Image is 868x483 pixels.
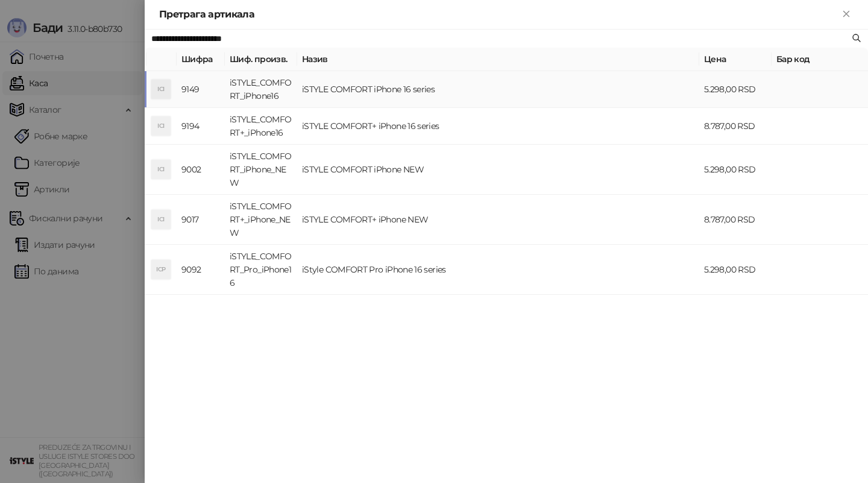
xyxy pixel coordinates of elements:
[297,145,699,195] td: iSTYLE COMFORT iPhone NEW
[225,108,297,145] td: iSTYLE_COMFORT+_iPhone16
[297,108,699,145] td: iSTYLE COMFORT+ iPhone 16 series
[297,195,699,245] td: iSTYLE COMFORT+ iPhone NEW
[297,48,699,71] th: Назив
[159,7,839,22] div: Претрага артикала
[699,245,772,295] td: 5.298,00 RSD
[772,48,868,71] th: Бар код
[225,145,297,195] td: iSTYLE_COMFORT_iPhone_NEW
[151,116,171,136] div: ICI
[177,195,225,245] td: 9017
[225,195,297,245] td: iSTYLE_COMFORT+_iPhone_NEW
[151,210,171,229] div: ICI
[699,195,772,245] td: 8.787,00 RSD
[699,108,772,145] td: 8.787,00 RSD
[177,108,225,145] td: 9194
[225,71,297,108] td: iSTYLE_COMFORT_iPhone16
[225,245,297,295] td: iSTYLE_COMFORT_Pro_iPhone16
[151,80,171,99] div: ICI
[225,48,297,71] th: Шиф. произв.
[151,260,171,279] div: ICP
[177,48,225,71] th: Шифра
[699,48,772,71] th: Цена
[177,71,225,108] td: 9149
[177,145,225,195] td: 9002
[839,7,854,22] button: Close
[699,71,772,108] td: 5.298,00 RSD
[297,245,699,295] td: iStyle COMFORT Pro iPhone 16 series
[177,245,225,295] td: 9092
[297,71,699,108] td: iSTYLE COMFORT iPhone 16 series
[151,160,171,179] div: ICI
[699,145,772,195] td: 5.298,00 RSD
